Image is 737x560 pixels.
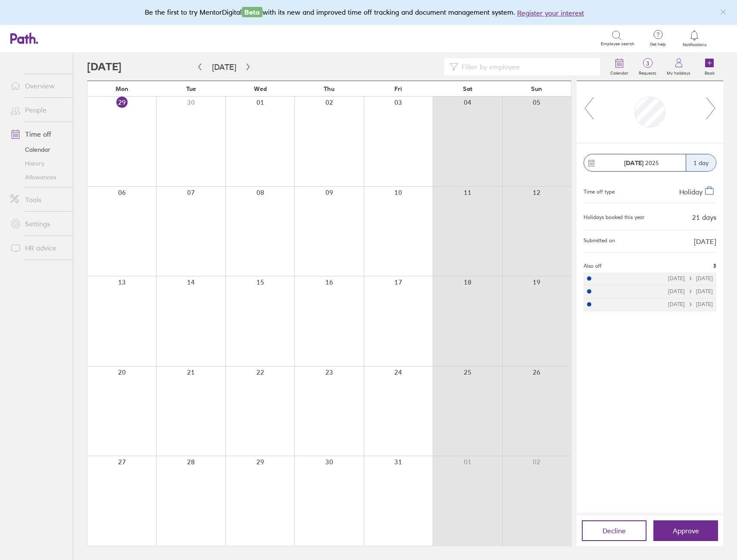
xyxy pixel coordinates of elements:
[634,68,662,76] label: Requests
[584,238,615,245] span: Submitted on
[584,185,615,196] div: Time off type
[653,520,718,541] button: Approve
[681,42,709,47] span: Notifications
[458,59,595,75] input: Filter by employee
[97,34,119,42] div: Search
[531,85,542,92] span: Sun
[584,263,602,269] span: Also off
[668,301,713,307] div: [DATE] [DATE]
[681,29,709,47] a: Notifications
[605,68,634,76] label: Calendar
[713,263,716,269] span: 3
[605,53,634,81] a: Calendar
[145,7,593,18] div: Be the first to try MentorDigital with its new and improved time off tracking and document manage...
[668,275,713,282] div: [DATE] [DATE]
[463,85,472,92] span: Sat
[517,8,584,18] button: Register your interest
[582,520,646,541] button: Decline
[3,101,73,119] a: People
[3,143,73,156] a: Calendar
[394,85,402,92] span: Fri
[700,68,720,76] label: Book
[205,60,243,74] button: [DATE]
[662,68,696,76] label: My holidays
[673,527,699,535] span: Approve
[3,77,73,94] a: Overview
[601,41,634,47] span: Employee search
[3,191,73,208] a: Tools
[679,188,703,196] span: Holiday
[634,60,662,67] span: 3
[3,125,73,143] a: Time off
[324,85,334,92] span: Thu
[662,53,696,81] a: My holidays
[603,527,626,535] span: Decline
[644,42,672,47] span: Get help
[692,213,716,221] div: 21 days
[624,160,659,166] span: 2025
[696,53,723,81] a: Book
[186,85,196,92] span: Tue
[624,159,643,167] strong: [DATE]
[3,170,73,184] a: Allowances
[242,7,262,17] span: Beta
[694,238,716,245] span: [DATE]
[686,154,716,171] div: 1 day
[3,215,73,232] a: Settings
[584,214,645,220] div: Holidays booked this year
[116,85,128,92] span: Mon
[3,239,73,257] a: HR advice
[634,53,662,81] a: 3Requests
[668,288,713,294] div: [DATE] [DATE]
[254,85,267,92] span: Wed
[3,156,73,170] a: History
